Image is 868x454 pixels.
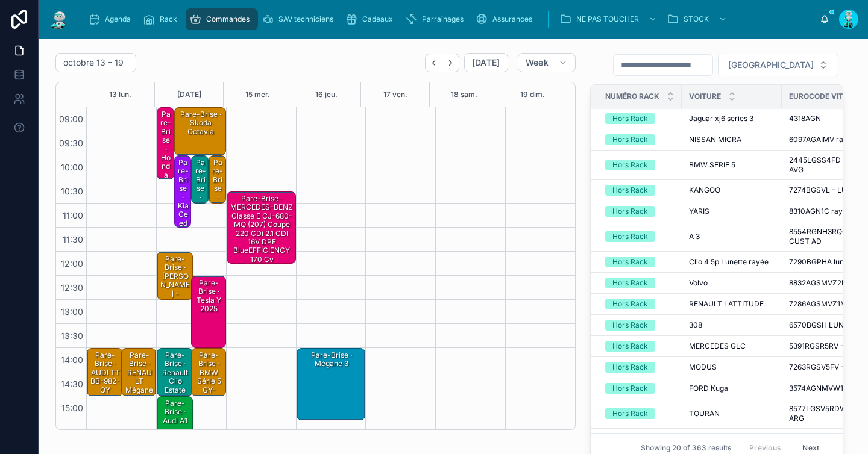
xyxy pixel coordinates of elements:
[612,257,648,267] div: Hors Rack
[556,8,663,30] a: NE PAS TOUCHER
[58,427,86,437] span: 15:30
[689,135,741,145] span: NISSAN MICRA
[160,14,177,24] span: Rack
[258,8,342,30] a: SAV techniciens
[663,8,733,30] a: STOCK
[689,185,775,195] a: KANGOO
[315,82,338,107] div: 16 jeu.
[605,320,675,331] a: Hors Rack
[278,14,333,24] span: SAV techniciens
[612,299,648,309] div: Hors Rack
[159,398,192,452] div: Pare-Brise · Audi A1 - 8604AGSVWZ
[689,257,775,267] a: Clio 4 5p Lunette rayée
[605,299,675,309] a: Hors Rack
[177,109,225,137] div: Pare-Brise · Skoda octavia
[605,341,675,352] a: Hors Rack
[245,82,270,107] div: 15 mer.
[299,350,365,370] div: Pare-Brise · Mégane 3
[612,362,648,373] div: Hors Rack
[192,156,208,203] div: Pare-Brise · PEUGEOT 208
[605,185,675,196] a: Hors Rack
[641,443,731,452] span: Showing 20 of 363 results
[109,82,131,107] button: 13 lun.
[227,192,295,263] div: Pare-Brise · MERCEDES-BENZ Classe E CJ-680-MQ (207) Coupé 220 CDi 2.1 CDI 16V DPF BlueEFFICIENCY ...
[175,108,225,155] div: Pare-Brise · Skoda octavia
[209,156,225,203] div: Pare-Brise · NISSAN Terrano 6986-TL-66 II (R20) 3.0 Di Break 154cv
[789,384,868,393] span: 3574AGNMVW1P RAYE
[789,341,860,351] span: 5391RGSR5RV - DEF
[177,157,190,316] div: Pare-Brise · Kia ceed - 4431AGNMV1P (15)
[605,206,675,217] a: Hors Rack
[612,134,648,145] div: Hors Rack
[229,193,295,265] div: Pare-Brise · MERCEDES-BENZ Classe E CJ-680-MQ (207) Coupé 220 CDi 2.1 CDI 16V DPF BlueEFFICIENCY ...
[211,157,225,402] div: Pare-Brise · NISSAN Terrano 6986-TL-66 II (R20) 3.0 Di Break 154cv
[58,282,86,293] span: 12:30
[689,341,746,351] span: MERCEDES GLC
[689,135,775,145] a: NISSAN MICRA
[193,278,224,315] div: Pare-Brise · Tesla y 2025
[520,82,545,107] button: 19 dim.
[401,8,472,30] a: Parrainages
[472,57,500,68] span: [DATE]
[297,349,365,420] div: Pare-Brise · Mégane 3
[689,92,721,101] span: Voiture
[728,59,814,71] span: [GEOGRAPHIC_DATA]
[612,278,648,288] div: Hors Rack
[122,349,155,396] div: Pare-Brise · RENAULT Mégane Scénic FN-994-DB Phase 2 1.9 dCi 105cv
[58,331,86,341] span: 13:30
[157,252,192,299] div: Pare-Brise · [PERSON_NAME] - 5382AGSAMZ (29)
[87,349,122,396] div: Pare-Brise · AUDI TT BB-982-QY série 2 Coupé 2.0 TDI 16V FAP Quattro 170 cv
[689,299,764,309] span: RENAULT LATTITUDE
[689,207,775,216] a: YARIS
[689,320,702,330] span: 308
[362,14,393,24] span: Cadeaux
[492,14,532,24] span: Assurances
[689,341,775,351] a: MERCEDES GLC
[689,362,717,372] span: MODUS
[689,409,775,418] a: TOURAN
[175,156,191,227] div: Pare-Brise · Kia ceed - 4431AGNMV1P (15)
[157,349,192,396] div: Pare-Brise · Renault clio estate
[63,57,124,69] h2: octobre 13 – 19
[689,232,775,241] a: A 3
[605,92,659,101] span: Numéro Rack
[472,8,541,30] a: Assurances
[612,383,648,394] div: Hors Rack
[383,82,407,107] button: 17 ven.
[689,114,753,123] span: Jaguar xj6 series 3
[612,160,648,170] div: Hors Rack
[89,350,122,447] div: Pare-Brise · AUDI TT BB-982-QY série 2 Coupé 2.0 TDI 16V FAP Quattro 170 cv
[612,341,648,352] div: Hors Rack
[689,409,720,418] span: TOURAN
[58,306,86,317] span: 13:00
[177,82,201,107] button: [DATE]
[193,157,207,255] div: Pare-Brise · PEUGEOT 208
[605,231,675,242] a: Hors Rack
[451,82,477,107] button: 18 sam.
[612,320,648,331] div: Hors Rack
[612,231,648,242] div: Hors Rack
[789,92,863,101] span: Eurocode Vitrage
[157,108,174,179] div: Pare-Brise · honda crv
[689,320,775,330] a: 308
[612,185,648,196] div: Hors Rack
[605,134,675,145] a: Hors Rack
[605,383,675,394] a: Hors Rack
[58,403,86,413] span: 15:00
[689,278,775,288] a: Volvo
[789,114,821,123] span: 4318AGN
[58,379,86,389] span: 14:30
[425,54,442,72] button: Back
[192,276,225,347] div: Pare-Brise · Tesla y 2025
[689,384,775,393] a: FORD Kuga
[159,253,192,325] div: Pare-Brise · [PERSON_NAME] - 5382AGSAMZ (29)
[689,185,720,195] span: KANGOO
[58,186,86,196] span: 10:30
[518,53,576,72] button: Week
[84,8,139,30] a: Agenda
[789,362,860,372] span: 7263RGSV5FV - DEF
[605,113,675,124] a: Hors Rack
